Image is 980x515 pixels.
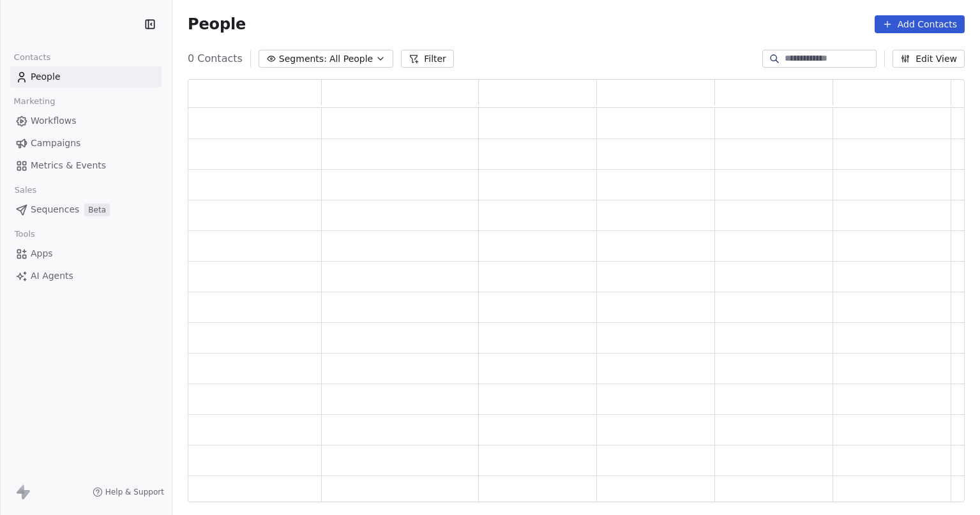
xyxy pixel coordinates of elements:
[875,15,965,33] button: Add Contacts
[893,50,965,68] button: Edit View
[10,243,162,264] a: Apps
[329,52,373,66] span: All People
[31,247,53,260] span: Apps
[9,225,40,244] span: Tools
[31,137,80,150] span: Campaigns
[188,51,243,66] span: 0 Contacts
[10,199,162,220] a: SequencesBeta
[31,114,77,128] span: Workflows
[93,487,164,497] a: Help & Support
[188,15,246,34] span: People
[105,487,164,497] span: Help & Support
[10,110,162,131] a: Workflows
[401,50,454,68] button: Filter
[10,265,162,287] a: AI Agents
[31,70,61,84] span: People
[9,181,42,200] span: Sales
[31,269,73,283] span: AI Agents
[10,133,162,154] a: Campaigns
[31,159,106,172] span: Metrics & Events
[31,203,79,216] span: Sequences
[8,92,61,111] span: Marketing
[10,66,162,87] a: People
[279,52,327,66] span: Segments:
[8,48,56,67] span: Contacts
[84,204,110,216] span: Beta
[10,155,162,176] a: Metrics & Events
